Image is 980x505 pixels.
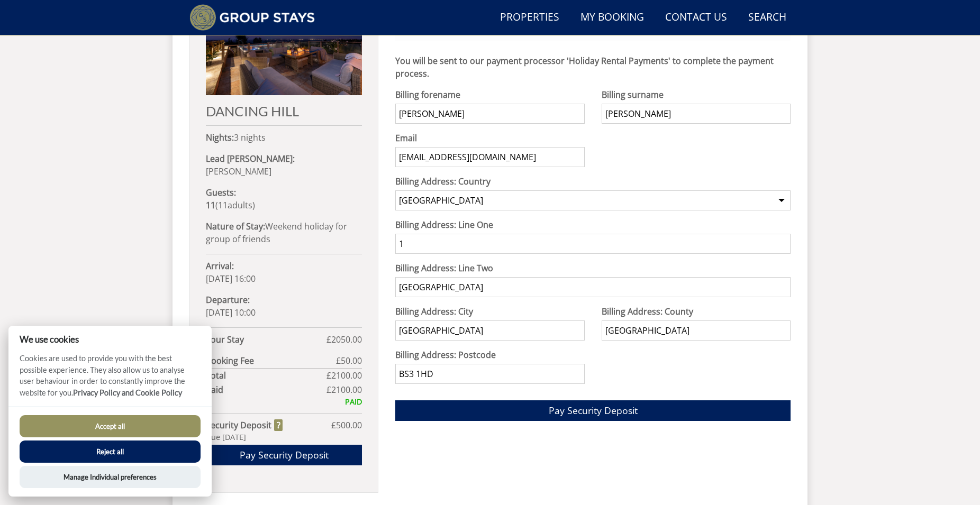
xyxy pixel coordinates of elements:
[206,419,283,431] strong: Security Deposit
[206,294,250,306] strong: Departure:
[326,383,362,396] span: £
[395,364,584,384] input: e.g. BA22 8WA
[218,199,252,211] span: adult
[395,88,584,101] label: Billing forename
[206,132,234,143] strong: Nights:
[336,354,362,367] span: £
[602,104,791,124] input: Surname
[206,166,271,177] span: [PERSON_NAME]
[395,218,791,231] label: Billing Address: Line One
[395,277,791,297] input: e.g. Cloudy Apple Street
[395,400,791,421] button: Pay Security Deposit
[326,369,362,382] span: £
[206,104,362,118] h2: DANCING HILL
[20,440,201,463] button: Reject all
[395,348,584,361] label: Billing Address: Postcode
[206,131,362,144] p: 3 nights
[326,333,362,346] span: £
[602,320,791,341] input: e.g. Somerset
[395,234,791,254] input: e.g. Two Many House
[336,419,362,431] span: 500.00
[395,320,584,341] input: e.g. Yeovil
[395,104,584,124] input: Forename
[206,369,326,382] strong: Total
[395,175,791,188] label: Billing Address: Country
[206,354,336,367] strong: Booking Fee
[395,55,774,79] strong: You will be sent to our payment processor 'Holiday Rental Payments' to complete the payment process.
[602,88,791,101] label: Billing surname
[206,221,265,232] strong: Nature of Stay:
[206,383,326,396] strong: Paid
[661,6,731,30] a: Contact Us
[395,132,584,144] label: Email
[248,199,252,211] span: s
[206,396,362,408] div: PAID
[206,333,326,346] strong: Your Stay
[549,404,638,417] span: Pay Security Deposit
[206,445,362,465] a: Pay Security Deposit
[189,4,315,31] img: Group Stays
[206,220,362,245] p: Weekend holiday for group of friends
[73,388,182,397] a: Privacy Policy and Cookie Policy
[331,334,362,345] span: 2050.00
[395,262,791,274] label: Billing Address: Line Two
[576,6,648,30] a: My Booking
[206,293,362,319] p: [DATE] 10:00
[206,199,255,211] span: ( )
[218,199,228,211] span: 11
[206,260,362,285] p: [DATE] 16:00
[331,370,362,381] span: 2100.00
[395,305,584,318] label: Billing Address: City
[331,384,362,396] span: 2100.00
[20,415,201,437] button: Accept all
[331,419,362,431] span: £
[20,466,201,488] button: Manage Individual preferences
[8,334,212,344] h2: We use cookies
[8,353,212,406] p: Cookies are used to provide you with the best possible experience. They also allow us to analyse ...
[206,431,362,443] div: Due [DATE]
[602,305,791,318] label: Billing Address: County
[496,6,564,30] a: Properties
[206,260,234,272] strong: Arrival:
[206,153,295,164] strong: Lead [PERSON_NAME]:
[744,6,791,30] a: Search
[206,199,215,211] strong: 11
[206,187,236,198] strong: Guests:
[341,355,362,366] span: 50.00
